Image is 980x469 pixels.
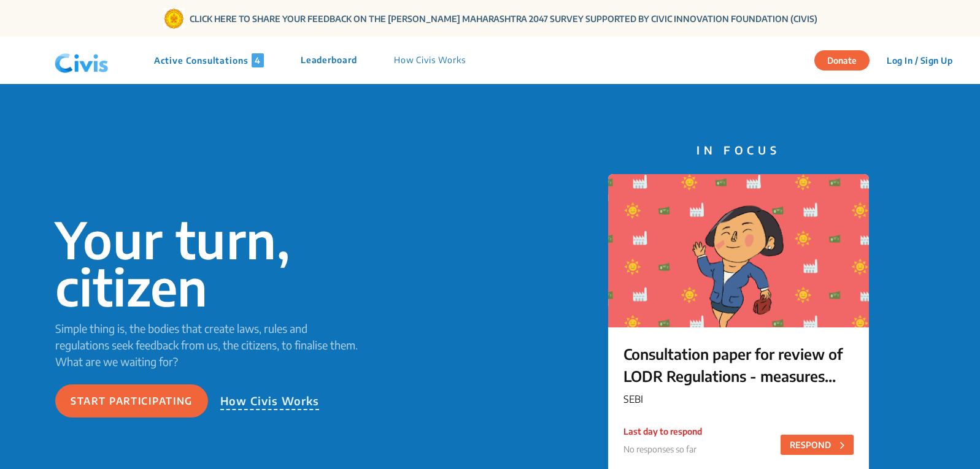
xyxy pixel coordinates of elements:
[814,50,870,71] button: Donate
[608,142,869,158] p: IN FOCUS
[623,444,696,454] span: No responses so far
[623,392,854,406] p: SEBI
[55,320,360,370] p: Simple thing is, the bodies that create laws, rules and regulations seek feedback from us, the ci...
[55,216,360,310] p: Your turn, citizen
[879,51,960,70] button: Log In / Sign Up
[781,435,854,455] button: RESPOND
[190,12,817,25] a: CLICK HERE TO SHARE YOUR FEEDBACK ON THE [PERSON_NAME] MAHARASHTRA 2047 SURVEY SUPPORTED BY CIVIC...
[154,53,264,67] p: Active Consultations
[50,42,114,79] img: navlogo.png
[163,8,185,29] img: Gom Logo
[623,343,854,387] p: Consultation paper for review of LODR Regulations - measures towards Ease of Doing Business
[301,53,357,67] p: Leaderboard
[814,53,879,66] a: Donate
[252,53,264,67] span: 4
[220,392,320,410] p: How Civis Works
[623,425,702,438] p: Last day to respond
[55,384,208,418] button: Start participating
[394,53,466,67] p: How Civis Works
